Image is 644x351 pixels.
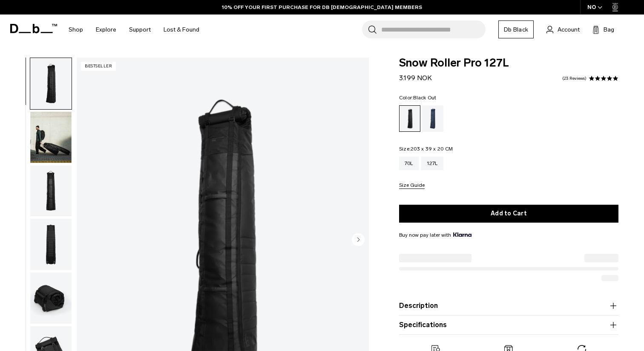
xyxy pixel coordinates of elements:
img: Snow_roller_pro_black_out_new_db9.png [30,165,72,217]
a: 127L [421,157,443,170]
span: Snow Roller Pro 127L [399,58,618,69]
button: Snow_roller_pro_black_out_new_db7.png [30,272,72,324]
legend: Size: [399,146,453,151]
button: Snow_roller_pro_black_out_new_db8.png [30,218,72,270]
span: Account [558,25,580,34]
span: Black Out [413,95,436,101]
button: Add to Cart [399,205,618,223]
a: 70L [399,157,419,170]
span: Buy now pay later with [399,231,471,239]
img: Snow_roller_pro_black_out_new_db1.png [30,58,72,109]
button: Description [399,301,618,311]
img: Snow_roller_pro_black_out_new_db8.png [30,219,72,270]
a: Lost & Found [164,15,199,45]
span: Bag [604,25,614,34]
button: Snow_roller_pro_black_out_new_db10.png [30,111,72,163]
span: 203 x 39 x 20 CM [411,146,453,152]
button: Bag [592,24,614,35]
a: Account [546,24,580,35]
img: Snow_roller_pro_black_out_new_db7.png [30,273,72,324]
a: Support [129,15,151,45]
button: Size Guide [399,183,425,189]
a: Shop [69,15,83,45]
a: 10% OFF YOUR FIRST PURCHASE FOR DB [DEMOGRAPHIC_DATA] MEMBERS [222,3,422,11]
a: Db Black [498,20,534,38]
img: {"height" => 20, "alt" => "Klarna"} [453,232,471,237]
legend: Color: [399,95,437,100]
a: 23 reviews [562,76,586,81]
img: Snow_roller_pro_black_out_new_db10.png [30,112,72,163]
a: Black Out [399,105,420,132]
button: Snow_roller_pro_black_out_new_db9.png [30,165,72,217]
button: Snow_roller_pro_black_out_new_db1.png [30,58,72,110]
a: Explore [96,15,116,45]
nav: Main Navigation [62,15,206,45]
p: Bestseller [81,62,116,71]
span: 3.199 NOK [399,74,432,82]
a: Blue Hour [422,105,443,132]
button: Specifications [399,320,618,330]
button: Next slide [352,233,365,247]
